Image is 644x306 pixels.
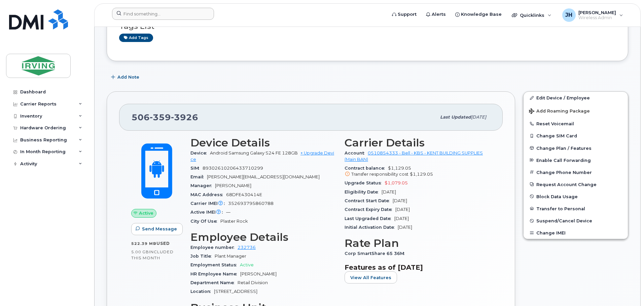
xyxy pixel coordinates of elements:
button: Send Message [131,223,183,235]
button: View All Features [345,271,397,283]
span: Change Plan / Features [536,145,592,150]
span: Initial Activation Date [345,225,398,230]
span: [DATE] [395,207,410,212]
span: Email [190,174,207,179]
span: [DATE] [471,115,486,120]
span: Active [139,210,153,216]
span: Retail Division [238,280,268,285]
span: Contract balance [345,166,388,171]
span: [PERSON_NAME] [215,183,251,188]
span: Manager [190,183,215,188]
span: Device [190,150,210,156]
span: Send Message [142,226,177,232]
span: Suspend/Cancel Device [536,218,592,223]
span: Quicklinks [520,12,544,18]
span: Corp SmartShare 65 36M [345,251,408,256]
span: 89302610206433710299 [203,166,263,171]
span: Wireless Admin [578,15,616,20]
span: 3926 [171,112,198,122]
span: HR Employee Name [190,271,240,276]
span: — [226,210,230,215]
span: Plaster Rock [220,219,248,224]
span: Upgrade Status [345,180,385,185]
span: Employee number [190,245,238,250]
span: Last Upgraded Date [345,216,394,221]
span: [PERSON_NAME][EMAIL_ADDRESS][DOMAIN_NAME] [207,174,320,179]
span: [PERSON_NAME] [578,10,616,15]
span: Department Name [190,280,238,285]
span: Last updated [440,115,471,120]
button: Transfer to Personal [524,203,628,215]
button: Enable Call Forwarding [524,154,628,166]
span: included this month [131,249,174,260]
h3: Device Details [190,137,336,149]
span: 68DFE430414E [226,192,262,197]
span: Support [398,11,417,18]
span: Enable Call Forwarding [536,158,591,163]
input: Find something... [112,8,214,20]
span: 5.00 GB [131,250,149,254]
span: Job Title [190,254,215,259]
a: + Upgrade Device [190,150,334,162]
button: Request Account Change [524,178,628,190]
button: Change Phone Number [524,166,628,178]
button: Add Note [107,71,145,83]
span: Plant Manager [215,254,246,259]
span: JH [565,11,572,19]
span: 359 [150,112,171,122]
span: Account [345,150,368,156]
h3: Rate Plan [345,237,491,249]
span: 522.39 MB [131,241,156,246]
span: Alerts [432,11,446,18]
button: Block Data Usage [524,190,628,203]
span: [PERSON_NAME] [240,271,277,276]
h3: Carrier Details [345,137,491,149]
button: Add Roaming Package [524,104,628,118]
a: 232736 [238,245,256,250]
span: Eligibility Date [345,189,382,194]
span: SIM [190,166,203,171]
span: [STREET_ADDRESS] [214,289,257,294]
span: $1,079.05 [385,180,408,185]
span: [DATE] [398,225,412,230]
h3: Features as of [DATE] [345,263,491,271]
button: Change IMEI [524,227,628,239]
a: Knowledge Base [451,8,506,21]
span: Employment Status [190,262,240,267]
span: [DATE] [394,216,409,221]
span: Active IMEI [190,210,226,215]
span: Add Roaming Package [529,108,590,115]
button: Reset Voicemail [524,118,628,130]
span: Contract Start Date [345,198,393,203]
a: Support [387,8,421,21]
div: Quicklinks [507,8,556,22]
h3: Employee Details [190,231,336,243]
span: Location [190,289,214,294]
span: Active [240,262,254,267]
span: MAC Address [190,192,226,197]
a: Alerts [421,8,451,21]
span: [DATE] [393,198,407,203]
button: Suspend/Cancel Device [524,215,628,227]
span: Transfer responsibility cost [351,172,408,177]
span: $1,129.05 [345,166,491,178]
span: [DATE] [382,189,396,194]
span: City Of Use [190,219,220,224]
a: Edit Device / Employee [524,92,628,104]
span: 506 [132,112,198,122]
a: 0510854333 - Bell - KBS - KENT BUILDING SUPPLIES (Main BAN) [345,150,483,162]
span: 352693795860788 [228,201,274,206]
span: Contract Expiry Date [345,207,395,212]
span: $1,129.05 [410,172,433,177]
h3: Tags List [119,22,616,31]
span: used [156,241,170,246]
span: View All Features [350,274,391,281]
div: Julie Hebert [558,8,628,22]
span: Android Samsung Galaxy S24 FE 128GB [210,150,298,156]
a: Add tags [119,34,153,42]
span: Knowledge Base [461,11,502,18]
button: Change SIM Card [524,130,628,142]
span: Add Note [117,74,139,80]
span: Carrier IMEI [190,201,228,206]
button: Change Plan / Features [524,142,628,154]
